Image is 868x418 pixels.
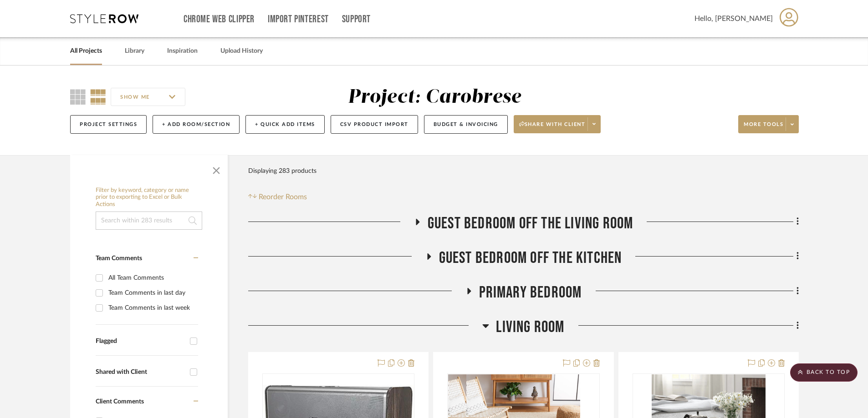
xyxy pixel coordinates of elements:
scroll-to-top-button: BACK TO TOP [790,363,858,382]
div: Team Comments in last week [108,301,196,315]
a: Chrome Web Clipper [184,15,255,23]
button: Close [207,160,225,178]
span: Guest Bedroom off the Living Room [428,214,633,233]
span: Guest Bedroom off the Kitchen [439,248,622,268]
span: Client Comments [96,398,144,405]
div: All Team Comments [108,271,196,285]
span: Team Comments [96,255,142,262]
span: More tools [744,121,783,135]
button: Budget & Invoicing [424,115,508,134]
a: All Projects [70,45,102,57]
div: Shared with Client [96,368,185,376]
span: Reorder Rooms [259,191,307,202]
span: Share with client [519,121,586,135]
div: Project: Carobrese [348,88,521,107]
button: Project Settings [70,115,147,134]
a: Inspiration [167,45,198,57]
input: Search within 283 results [96,212,202,230]
span: Living Room [496,317,564,337]
button: Share with client [514,115,601,133]
div: Team Comments in last day [108,286,196,300]
a: Support [342,15,371,23]
a: Upload History [220,45,263,57]
button: More tools [738,115,799,133]
button: + Quick Add Items [245,115,325,134]
span: Primary Bedroom [479,283,582,302]
button: + Add Room/Section [153,115,240,134]
button: CSV Product Import [331,115,418,134]
a: Import Pinterest [268,15,329,23]
div: Displaying 283 products [248,162,317,180]
div: Flagged [96,337,185,345]
button: Reorder Rooms [248,191,307,202]
span: Hello, [PERSON_NAME] [694,13,773,24]
h6: Filter by keyword, category or name prior to exporting to Excel or Bulk Actions [96,187,202,208]
a: Library [125,45,144,57]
